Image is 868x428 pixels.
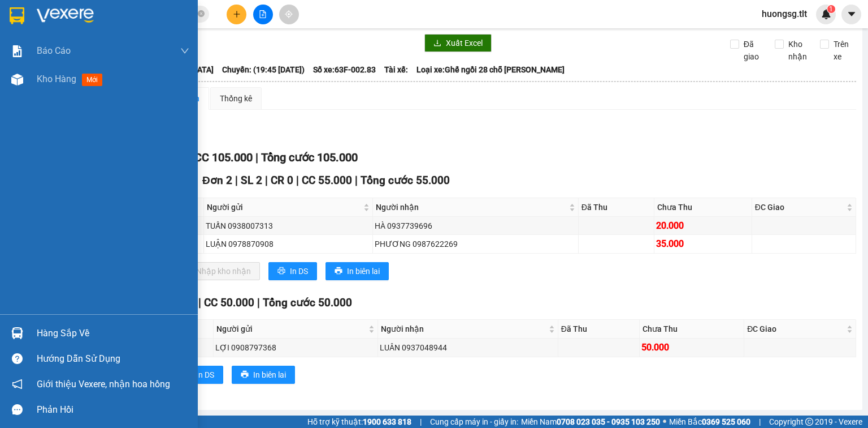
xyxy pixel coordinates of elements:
div: Hàng sắp về [37,325,189,342]
sup: 1 [827,5,835,13]
button: plus [227,5,246,24]
span: ⚪️ [663,420,666,424]
span: Số xe: 63F-002.83 [313,63,376,76]
span: down [180,46,189,55]
span: SL 2 [241,174,262,187]
strong: 1900 633 818 [363,417,411,426]
div: Hướng dẫn sử dụng [37,350,189,367]
span: | [235,174,238,187]
button: caret-down [841,5,861,24]
button: printerIn biên lai [232,366,295,384]
span: mới [82,74,102,86]
span: Người gửi [216,323,366,335]
span: Tổng cước 55.000 [361,174,450,187]
span: copyright [805,418,813,426]
span: | [265,174,268,187]
span: Người gửi [207,201,362,213]
span: Hỗ trợ kỹ thuật: [307,416,411,428]
span: notification [12,379,23,390]
div: HÀ 0937739696 [375,220,576,232]
strong: 0708 023 035 - 0935 103 250 [557,417,660,426]
span: | [759,416,761,428]
button: aim [279,5,299,24]
span: close-circle [198,9,205,20]
div: Bến xe [GEOGRAPHIC_DATA] [6,81,276,111]
span: CC 105.000 [194,151,253,164]
div: Thống kê [220,92,252,105]
strong: 0369 525 060 [702,417,750,426]
span: Kho nhận [784,38,811,63]
span: printer [241,370,249,379]
span: huongsg.tlt [753,7,816,21]
div: PHƯƠNG 0987622269 [375,238,576,250]
span: Loại xe: Ghế ngồi 28 chỗ [PERSON_NAME] [416,63,565,76]
th: Chưa Thu [654,198,752,217]
span: CC 55.000 [302,174,352,187]
span: close-circle [198,10,205,17]
span: Chuyến: (19:45 [DATE]) [222,63,305,76]
div: 20.000 [656,219,749,233]
span: | [257,296,260,309]
span: Xuất Excel [446,37,483,49]
span: Người nhận [381,323,546,335]
span: Trên xe [829,38,857,63]
span: Đơn 2 [202,174,232,187]
th: Chưa Thu [640,320,744,339]
th: Đã Thu [579,198,655,217]
span: | [355,174,358,187]
button: downloadNhập kho nhận [175,262,260,280]
span: CR 0 [271,174,293,187]
span: question-circle [12,353,23,364]
div: TUẤN 0938007313 [206,220,371,232]
span: message [12,404,23,415]
button: printerIn DS [175,366,223,384]
span: Miền Bắc [669,416,750,428]
span: Kho hàng [37,74,76,84]
div: 50.000 [641,340,742,354]
div: LỢI 0908797368 [215,341,376,354]
span: Báo cáo [37,44,71,58]
img: solution-icon [11,45,23,57]
span: Tổng cước 105.000 [261,151,358,164]
span: In DS [196,369,214,381]
span: | [420,416,422,428]
span: | [198,296,201,309]
span: | [296,174,299,187]
span: file-add [259,10,267,18]
div: LUẬN 0978870908 [206,238,371,250]
text: BXTG1410250144 [70,54,213,74]
button: printerIn DS [268,262,317,280]
div: 35.000 [656,237,749,251]
span: caret-down [847,9,857,19]
img: icon-new-feature [821,9,831,19]
button: printerIn biên lai [325,262,389,280]
img: logo-vxr [10,7,24,24]
span: plus [233,10,241,18]
span: Miền Nam [521,416,660,428]
span: In biên lai [347,265,380,277]
span: download [433,39,441,48]
th: Đã Thu [558,320,640,339]
div: LUÂN 0937048944 [380,341,556,354]
span: Tài xế: [384,63,408,76]
span: Người nhận [376,201,566,213]
div: Phản hồi [37,401,189,418]
span: Cung cấp máy in - giấy in: [430,416,518,428]
span: CC 50.000 [204,296,254,309]
span: Tổng cước 50.000 [263,296,352,309]
span: printer [277,267,285,276]
span: ĐC Giao [747,323,844,335]
img: warehouse-icon [11,327,23,339]
span: | [255,151,258,164]
span: In biên lai [253,369,286,381]
span: aim [285,10,293,18]
span: ĐC Giao [755,201,844,213]
img: warehouse-icon [11,74,23,85]
button: downloadXuất Excel [424,34,492,52]
span: printer [335,267,342,276]
span: 1 [829,5,833,13]
button: file-add [253,5,273,24]
span: Giới thiệu Vexere, nhận hoa hồng [37,377,170,391]
span: Đã giao [739,38,767,63]
span: In DS [290,265,308,277]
